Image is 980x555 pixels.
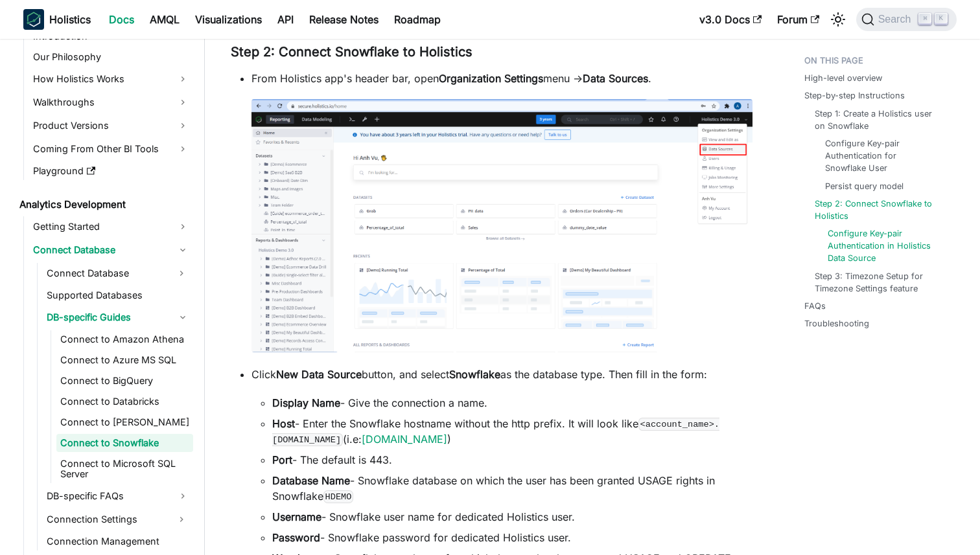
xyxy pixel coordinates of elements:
[29,69,193,89] a: How Holistics Works
[272,509,752,525] li: - Snowflake user name for dedicated Holistics user.
[769,9,827,30] a: Forum
[804,317,869,330] a: Troubleshooting
[825,180,904,192] a: Persist query model
[251,99,752,352] img: New data source
[29,92,193,113] a: Walkthroughs
[29,115,193,136] a: Product Versions
[323,490,353,503] code: HDEMO
[301,9,386,30] a: Release Notes
[856,8,957,31] button: Search (Command+K)
[23,9,44,30] img: Holistics
[828,9,848,30] button: Switch between dark and light mode (currently light mode)
[276,368,362,381] strong: New Data Source
[439,72,543,85] strong: Organization Settings
[918,13,931,25] kbd: ⌘
[231,44,752,60] h3: Step 2: Connect Snowflake to Holistics
[43,263,170,284] a: Connect Database
[251,71,752,86] p: From Holistics app's header bar, open menu -> .
[56,351,193,369] a: Connect to Azure MS SQL
[272,395,752,411] li: - Give the connection a name.
[272,416,752,447] li: - Enter the Snowflake hostname without the http prefix. It will look like (i.e: )
[272,418,719,446] code: <account_name>.[DOMAIN_NAME]
[251,367,752,382] p: Click button, and select as the database type. Then fill in the form:
[187,9,270,30] a: Visualizations
[29,240,193,260] a: Connect Database
[804,300,826,312] a: FAQs
[56,455,193,483] a: Connect to Microsoft SQL Server
[272,531,320,544] strong: Password
[29,139,193,159] a: Coming From Other BI Tools
[449,368,500,381] strong: Snowflake
[804,89,905,102] a: Step-by-step Instructions
[29,48,193,66] a: Our Philosophy
[362,433,447,446] a: [DOMAIN_NAME]
[43,486,193,506] a: DB-specific FAQs
[272,474,350,487] strong: Database Name
[10,39,205,555] nav: Docs sidebar
[270,9,301,30] a: API
[142,9,187,30] a: AMQL
[815,198,944,222] a: Step 2: Connect Snowflake to Holistics
[804,72,882,84] a: High-level overview
[56,413,193,431] a: Connect to [PERSON_NAME]
[815,270,944,295] a: Step 3: Timezone Setup for Timezone Settings feature
[935,13,948,25] kbd: K
[272,453,292,466] strong: Port
[583,72,648,85] strong: Data Sources
[56,392,193,411] a: Connect to Databricks
[56,372,193,390] a: Connect to BigQuery
[272,473,752,504] li: - Snowflake database on which the user has been granted USAGE rights in Snowflake
[272,417,295,430] strong: Host
[692,9,769,30] a: v3.0 Docs
[170,509,193,530] button: Expand sidebar category 'Connection Settings'
[43,286,193,304] a: Supported Databases
[815,108,944,132] a: Step 1: Create a Holistics user on Snowflake
[828,227,941,265] a: Configure Key-pair Authentication in Holistics Data Source
[101,9,142,30] a: Docs
[825,137,939,175] a: Configure Key-pair Authentication for Snowflake User
[29,162,193,180] a: Playground
[386,9,449,30] a: Roadmap
[43,532,193,550] a: Connection Management
[43,509,170,530] a: Connection Settings
[16,196,193,214] a: Analytics Development
[56,330,193,348] a: Connect to Amazon Athena
[272,396,340,409] strong: Display Name
[874,14,919,25] span: Search
[43,307,193,328] a: DB-specific Guides
[49,12,91,27] b: Holistics
[29,216,193,237] a: Getting Started
[272,510,321,523] strong: Username
[272,452,752,468] li: - The default is 443.
[272,530,752,545] li: - Snowflake password for dedicated Holistics user.
[170,263,193,284] button: Expand sidebar category 'Connect Database'
[23,9,91,30] a: HolisticsHolistics
[56,434,193,452] a: Connect to Snowflake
